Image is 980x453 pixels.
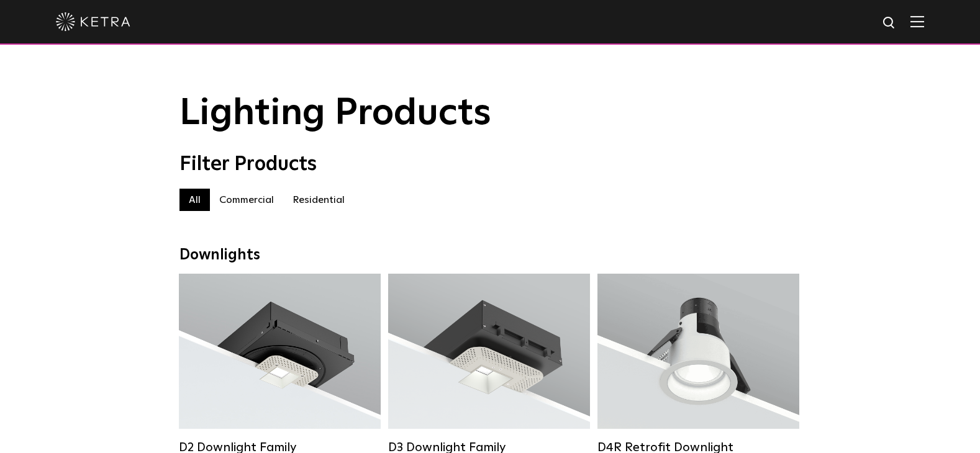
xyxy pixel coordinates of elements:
label: All [179,189,210,211]
img: search icon [882,16,897,31]
span: Lighting Products [179,95,491,132]
div: Downlights [179,246,801,264]
label: Residential [283,189,354,211]
img: ketra-logo-2019-white [56,12,130,31]
img: Hamburger%20Nav.svg [910,16,924,27]
div: Filter Products [179,153,801,176]
label: Commercial [210,189,283,211]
